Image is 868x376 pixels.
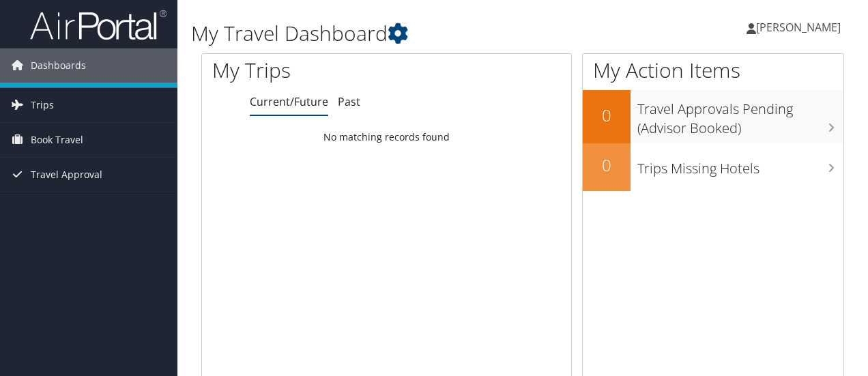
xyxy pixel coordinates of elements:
[31,123,83,157] span: Book Travel
[338,94,360,109] a: Past
[212,56,407,85] h1: My Trips
[583,90,843,143] a: 0Travel Approvals Pending (Advisor Booked)
[31,48,86,83] span: Dashboards
[756,20,841,35] span: [PERSON_NAME]
[202,125,571,149] td: No matching records found
[637,152,843,178] h3: Trips Missing Hotels
[250,94,328,109] a: Current/Future
[583,56,843,85] h1: My Action Items
[637,93,843,138] h3: Travel Approvals Pending (Advisor Booked)
[191,19,633,48] h1: My Travel Dashboard
[583,104,631,127] h2: 0
[31,88,54,122] span: Trips
[747,7,854,48] a: [PERSON_NAME]
[583,143,843,191] a: 0Trips Missing Hotels
[31,158,102,192] span: Travel Approval
[583,154,631,177] h2: 0
[30,9,167,41] img: airportal-logo.png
